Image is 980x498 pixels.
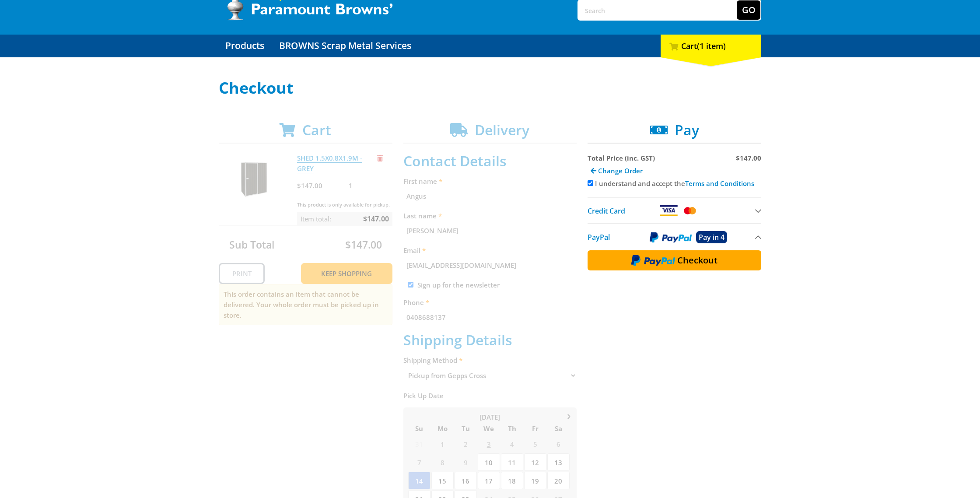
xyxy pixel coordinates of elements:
[661,35,761,57] div: Cart
[677,256,717,265] span: Checkout
[588,223,761,250] button: PayPal Pay in 4
[219,79,761,97] h1: Checkout
[675,120,699,139] span: Pay
[737,0,760,20] button: Go
[588,197,761,223] button: Credit Card
[697,41,726,51] span: (1 item)
[598,166,643,175] span: Change Order
[578,0,737,20] input: Search
[650,232,692,243] img: PayPal
[588,250,761,270] button: Checkout
[595,179,754,188] label: I understand and accept the
[699,232,724,242] span: Pay in 4
[588,232,610,242] span: PayPal
[685,179,754,188] a: Terms and Conditions
[588,180,593,186] input: Please accept the terms and conditions.
[631,255,675,266] img: PayPal
[588,206,625,216] span: Credit Card
[736,154,761,162] strong: $147.00
[273,35,418,57] a: Go to the BROWNS Scrap Metal Services page
[219,35,271,57] a: Go to the Products page
[588,154,655,162] strong: Total Price (inc. GST)
[682,205,697,216] img: Mastercard
[588,163,646,178] a: Change Order
[659,205,679,216] img: Visa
